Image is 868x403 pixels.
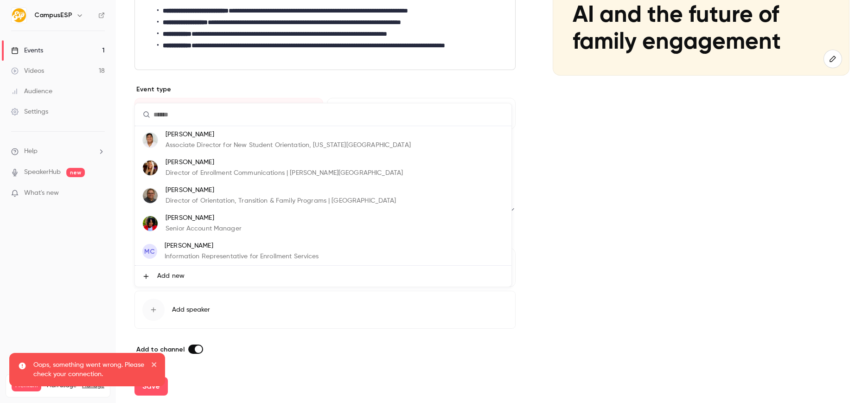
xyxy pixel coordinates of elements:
[166,158,403,167] p: [PERSON_NAME]
[166,196,396,206] p: Director of Orientation, Transition & Family Programs | [GEOGRAPHIC_DATA]
[166,141,411,150] p: Associate Director for New Student Orientation, [US_STATE][GEOGRAPHIC_DATA]
[143,133,158,147] img: Nelson Barahona
[166,186,396,195] p: [PERSON_NAME]
[165,241,319,251] p: [PERSON_NAME]
[143,160,158,175] img: Bailey Bennetch
[144,247,155,256] span: MC
[33,360,145,379] p: Oops, something went wrong. Please check your connection.
[157,271,185,281] span: Add new
[166,213,242,223] p: [PERSON_NAME]
[166,224,242,234] p: Senior Account Manager
[166,168,403,178] p: Director of Enrollment Communications | [PERSON_NAME][GEOGRAPHIC_DATA]
[143,216,158,231] img: Tawanna Brown
[143,188,158,203] img: Joe Benyish
[151,360,158,371] button: close
[165,252,319,262] p: Information Representative for Enrollment Services
[166,130,411,140] p: [PERSON_NAME]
